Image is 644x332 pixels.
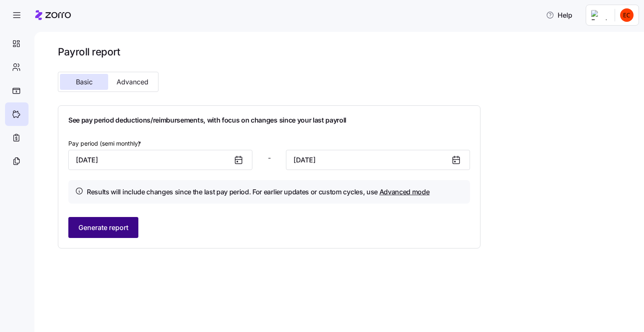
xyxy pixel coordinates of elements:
[117,78,148,85] span: Advanced
[87,187,430,197] h4: Results will include changes since the last pay period. For earlier updates or custom cycles, use
[58,45,480,58] h1: Payroll report
[76,78,93,85] span: Basic
[539,7,579,24] button: Help
[78,222,128,233] span: Generate report
[68,139,143,148] label: Pay period (semi monthly)
[379,188,430,196] a: Advanced mode
[591,10,608,20] img: Employer logo
[268,153,271,163] span: -
[620,8,634,22] img: cc97166a80db72ba115bf250c5d9a898
[546,10,572,20] span: Help
[286,150,470,170] input: End date
[68,217,138,238] button: Generate report
[68,116,470,125] h1: See pay period deductions/reimbursements, with focus on changes since your last payroll
[68,150,252,170] input: Start date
